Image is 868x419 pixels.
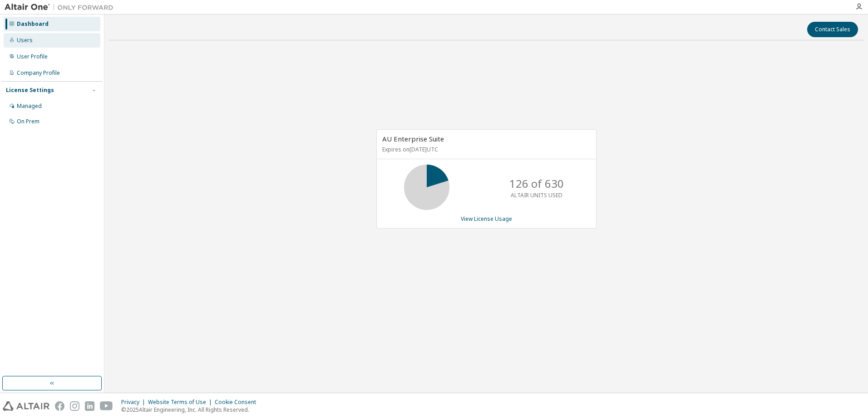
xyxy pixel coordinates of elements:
img: instagram.svg [70,401,79,411]
img: youtube.svg [100,401,113,411]
img: altair_logo.svg [3,401,49,411]
div: On Prem [17,118,39,125]
p: 126 of 630 [509,176,564,191]
div: Dashboard [17,20,49,28]
div: User Profile [17,53,48,60]
p: Expires on [DATE] UTC [382,146,588,153]
div: Cookie Consent [215,399,261,406]
p: ALTAIR UNITS USED [511,191,562,199]
div: License Settings [6,87,54,94]
div: Users [17,37,33,44]
img: linkedin.svg [85,401,94,411]
div: Privacy [121,399,148,406]
span: AU Enterprise Suite [382,134,444,143]
div: Company Profile [17,69,60,77]
button: Contact Sales [807,22,858,37]
div: Managed [17,102,42,110]
a: View License Usage [461,215,512,223]
img: Altair One [5,3,118,12]
div: Website Terms of Use [148,399,215,406]
img: facebook.svg [55,401,64,411]
p: © 2025 Altair Engineering, Inc. All Rights Reserved. [121,406,261,414]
